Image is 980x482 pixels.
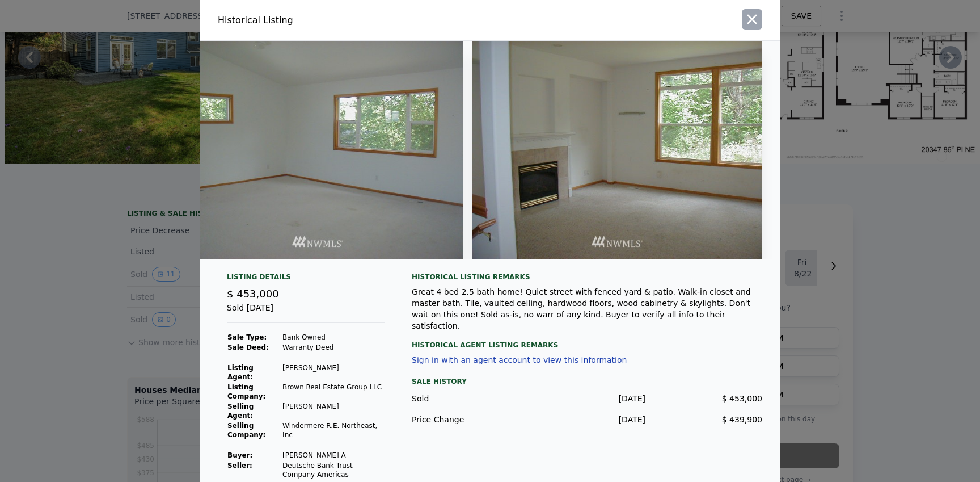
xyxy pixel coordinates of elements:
[227,288,279,300] span: $ 453,000
[227,462,252,470] strong: Seller :
[227,403,254,420] strong: Selling Agent:
[282,342,385,353] td: Warranty Deed
[227,273,385,286] div: Listing Details
[412,355,627,364] button: Sign in with an agent account to view this information
[282,421,385,440] td: Windermere R.E. Northeast, Inc
[412,375,762,388] div: Sale History
[282,460,385,480] td: Deutsche Bank Trust Company Americas
[282,401,385,421] td: [PERSON_NAME]
[282,332,385,342] td: Bank Owned
[282,450,385,460] td: [PERSON_NAME] A
[218,14,485,27] div: Historical Listing
[412,286,762,332] div: Great 4 bed 2.5 bath home! Quiet street with fenced yard & patio. Walk-in closet and master bath....
[412,393,529,404] div: Sold
[529,393,645,404] div: [DATE]
[282,382,385,401] td: Brown Real Estate Group LLC
[412,273,762,282] div: Historical Listing remarks
[722,394,762,403] span: $ 453,000
[722,415,762,424] span: $ 439,900
[227,333,267,341] strong: Sale Type:
[529,414,645,425] div: [DATE]
[227,422,265,439] strong: Selling Company:
[227,451,252,459] strong: Buyer :
[172,41,463,259] img: Property Img
[412,414,529,425] div: Price Change
[282,363,385,382] td: [PERSON_NAME]
[227,343,269,351] strong: Sale Deed:
[227,383,265,400] strong: Listing Company:
[472,41,762,259] img: Property Img
[227,302,385,323] div: Sold [DATE]
[227,364,254,381] strong: Listing Agent:
[412,332,762,350] div: Historical Agent Listing Remarks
